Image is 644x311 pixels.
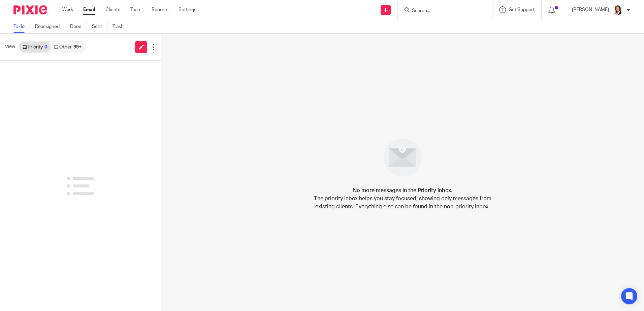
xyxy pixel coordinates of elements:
[612,5,623,15] img: BW%20Website%203%20-%20square.jpg
[379,134,426,181] img: image
[62,6,73,13] a: Work
[411,8,472,14] input: Search
[313,195,492,211] p: The priority inbox helps you stay focused, showing only messages from existing clients. Everythin...
[73,45,82,49] div: 99+
[105,6,120,13] a: Clients
[92,20,107,33] a: Sent
[152,6,168,13] a: Reports
[13,20,30,33] a: To do
[130,6,141,13] a: Team
[35,20,65,33] a: Reassigned
[353,186,452,195] h4: No more messages in the Priority inbox.
[572,6,609,13] p: [PERSON_NAME]
[179,6,196,13] a: Settings
[112,20,129,33] a: Trash
[51,42,85,53] a: Other99+
[13,5,47,14] img: Pixie
[5,43,15,50] span: View
[44,45,47,49] div: 0
[70,20,87,33] a: Done
[19,42,51,53] a: Priority0
[83,6,95,13] a: Email
[509,7,535,12] span: Get Support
